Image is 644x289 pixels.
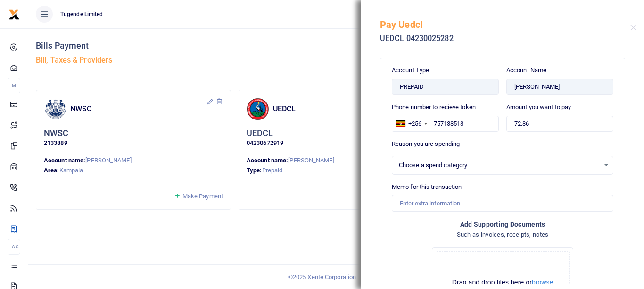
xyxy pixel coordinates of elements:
label: Amount you want to pay [506,102,571,112]
li: M [8,78,20,93]
h5: NWSC [44,128,68,139]
strong: Account name: [44,157,85,164]
input: Enter a amount [506,116,613,132]
div: Click to update [44,128,223,148]
span: [PERSON_NAME] [85,157,131,164]
a: Make Payment [174,191,223,202]
span: Kampala [59,167,83,174]
span: [PERSON_NAME] [288,157,334,164]
span: Tugende Limited [57,10,107,18]
h4: UEDCL [273,104,409,114]
img: logo-small [8,9,20,20]
li: Ac [8,239,20,255]
h5: UEDCL 04230025282 [380,34,630,43]
h4: Such as invoices, receipts, notes [392,229,613,240]
div: Uganda: +256 [392,116,430,131]
button: browse [532,279,553,286]
div: Drag and drop files here or [436,278,569,287]
p: 04230672919 [247,138,426,148]
span: Choose a spend category [399,161,600,170]
h4: Bills Payment [36,41,332,51]
p: 2133889 [44,138,223,148]
strong: Area: [44,167,59,174]
h4: Add supporting Documents [392,219,613,229]
h5: Pay Uedcl [380,19,630,30]
label: Reason you are spending [392,139,460,149]
label: Memo for this transaction [392,182,462,192]
input: Enter extra information [392,195,613,211]
span: Make Payment [182,193,223,200]
strong: Type: [247,167,262,174]
a: logo-small logo-large logo-large [8,10,20,17]
button: Close [630,25,636,31]
strong: Account name: [247,157,288,164]
label: Account Type [392,66,429,75]
label: Account Name [506,66,546,75]
h5: UEDCL [247,128,273,139]
label: Phone number to recieve token [392,102,476,112]
h4: NWSC [70,104,206,114]
div: Click to update [247,128,426,148]
h5: Bill, Taxes & Providers [36,56,332,65]
div: +256 [408,119,421,128]
span: Prepaid [262,167,283,174]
